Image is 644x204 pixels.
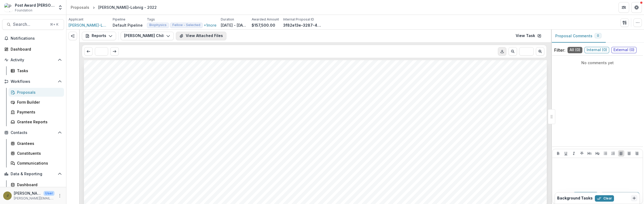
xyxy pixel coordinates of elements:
button: Proposal Comments [551,30,606,43]
div: Proposals [17,89,60,95]
div: Form Builder [17,99,60,105]
a: Dashboard [9,180,64,189]
button: View Attached Files [176,32,226,40]
button: Scroll to next page [110,47,119,56]
a: Proposals [9,88,64,97]
p: $157,500.00 [252,22,275,28]
div: Jamie [7,194,9,197]
span: Search... [13,22,47,27]
nav: breadcrumb [69,3,159,11]
button: +1more [204,22,217,28]
div: Communications [17,160,60,166]
span: Date you completed this report. [112,192,275,203]
a: Communications [9,159,64,168]
span: Workflows [11,79,56,84]
span: Activity [11,58,56,62]
p: 3f82e13e-3287-4df4-a4bf-2ec9ff459544 [283,22,323,28]
img: Post Award Jane Coffin Childs Memorial Fund [4,3,13,12]
button: Search... [2,19,64,30]
button: Download PDF [498,47,506,56]
span: Notifications [11,36,62,41]
button: Align Right [634,150,640,157]
p: Awarded Amount [252,17,279,22]
p: Applicant [69,17,83,22]
button: Bullet List [602,150,609,157]
button: Open Data & Reporting [2,170,64,178]
button: More [57,193,63,199]
button: Scroll to previous page [84,47,93,56]
button: Reports [82,32,116,40]
p: [PERSON_NAME][EMAIL_ADDRESS][PERSON_NAME][DOMAIN_NAME] [14,196,54,201]
button: Align Center [626,150,632,157]
div: Dashboard [17,182,60,187]
button: Ordered List [610,150,616,157]
a: [PERSON_NAME]-Lobnig [69,22,108,28]
span: Continuation of support is contingent upon satisfactory review of the annual progress report. All [112,143,503,152]
a: Tasks [9,66,64,75]
button: Add Comment [601,192,639,201]
span: Fellow - Selected [172,23,200,27]
button: Scroll to next page [536,47,544,56]
button: Italicize [571,150,577,157]
span: External ( 0 ) [611,47,637,53]
div: Grantees [17,141,60,146]
div: Post Award [PERSON_NAME] Childs Memorial Fund [15,2,54,8]
button: Scroll to previous page [509,47,517,56]
p: User [44,191,54,196]
div: Grantee Reports [17,119,60,125]
a: Grantee Reports [9,117,64,126]
button: Align Left [618,150,624,157]
button: Heading 1 [586,150,593,157]
button: Open Workflows [2,77,64,86]
button: Expand left [69,32,77,40]
span: Foundation [15,8,32,13]
a: Proposals [69,3,91,11]
a: Dashboard [2,45,64,54]
div: ⌘ + K [49,22,60,27]
a: Grantees [9,139,64,148]
button: Partners [618,2,629,13]
a: Payments [9,108,64,116]
button: Heading 2 [594,150,601,157]
span: Contacts [11,130,56,135]
button: Clear [595,195,614,202]
p: Default Pipeline [113,22,143,28]
div: [PERSON_NAME]-Lobnig - 2022 [98,5,157,10]
span: 0 [597,34,599,38]
button: Open Activity [2,56,64,64]
button: Open entity switcher [57,2,64,13]
a: Constituents [9,149,64,158]
button: Notifications [2,34,64,43]
button: Internal [573,192,599,201]
p: Pipeline [113,17,125,22]
div: Payments [17,109,60,115]
p: Filter: [554,47,565,53]
button: Dismiss [631,195,637,201]
span: research progress and assure that the Fellow’s research is on target with the funded project. [112,168,492,177]
button: [PERSON_NAME] Childs Funds Fellow’s Annual Progress Report [121,32,174,40]
div: Dashboard [11,46,60,52]
button: Get Help [631,2,642,13]
a: View Task [512,32,545,40]
p: No comments yet [554,60,641,66]
p: [PERSON_NAME] [14,190,41,196]
button: Strike [579,150,585,157]
button: Underline [563,150,569,157]
p: Internal Proposal ID [283,17,314,22]
p: [DATE] - [DATE] [221,22,247,28]
button: Bold [555,150,561,157]
span: Internal ( 0 ) [584,47,609,53]
div: Tasks [17,68,60,74]
div: Proposals [71,5,89,10]
span: Submission Responses [112,88,287,104]
a: Form Builder [9,98,64,107]
span: progress reports are kept strictly confidential. The reports serve as an auditing tool to monitor [112,156,495,165]
span: Biophysics [149,23,167,27]
span: All ( 0 ) [567,47,582,53]
div: Constituents [17,150,60,156]
span: Data & Reporting [11,172,56,176]
button: Open Contacts [2,128,64,137]
h2: Background Tasks [557,196,593,201]
p: Tags [147,17,155,22]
